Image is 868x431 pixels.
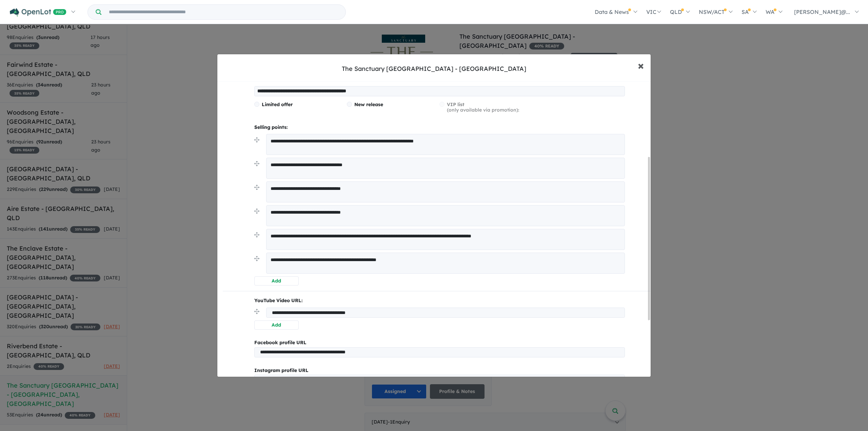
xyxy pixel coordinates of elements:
[254,185,259,190] img: drag.svg
[10,8,66,17] img: Openlot PRO Logo White
[254,123,625,132] p: Selling points:
[254,161,259,166] img: drag.svg
[794,8,850,15] span: [PERSON_NAME]@...
[103,5,344,19] input: Try estate name, suburb, builder or developer
[254,256,259,261] img: drag.svg
[254,232,259,237] img: drag.svg
[254,339,307,346] b: Facebook profile URL
[254,209,259,214] img: drag.svg
[262,101,293,107] span: Limited offer
[254,320,299,330] button: Add
[254,309,259,314] img: drag.svg
[254,137,259,142] img: drag.svg
[254,276,299,286] button: Add
[254,297,625,305] p: YouTube Video URL:
[342,64,526,73] div: The Sanctuary [GEOGRAPHIC_DATA] - [GEOGRAPHIC_DATA]
[638,58,644,73] span: ×
[254,367,309,373] b: Instagram profile URL
[354,101,383,107] span: New release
